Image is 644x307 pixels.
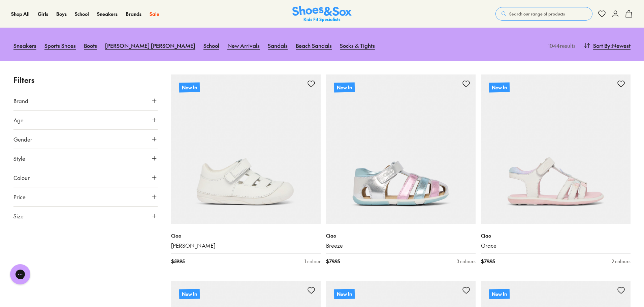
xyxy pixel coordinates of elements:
a: Socks & Tights [340,38,375,53]
button: Brand [13,91,158,110]
a: Sale [150,10,159,18]
div: 1 colour [304,258,321,265]
span: Brand [13,97,28,105]
button: Price [13,187,158,206]
a: Sandals [268,38,288,53]
a: Boots [84,38,97,53]
span: : Newest [610,41,631,50]
a: Shoes & Sox [292,6,352,22]
a: School [203,38,219,53]
a: Grace [481,242,631,249]
p: New In [489,82,510,92]
button: Search our range of products [495,7,592,21]
p: Ciao [326,232,476,239]
a: New In [481,74,631,224]
div: 3 colours [457,258,476,265]
button: Gender [13,130,158,149]
p: New In [489,289,510,299]
a: [PERSON_NAME] [171,242,321,249]
iframe: Gorgias live chat messenger [7,262,34,287]
img: SNS_Logo_Responsive.svg [292,6,352,22]
span: School [75,10,89,17]
span: $ 59.95 [171,258,185,265]
span: Boys [56,10,67,17]
button: Sort By:Newest [584,38,631,53]
a: Shop All [11,10,30,18]
span: Search our range of products [509,11,565,17]
span: $ 79.95 [481,258,495,265]
span: Age [13,116,24,124]
span: Sort By [593,41,610,50]
span: Size [13,212,24,220]
button: Colour [13,168,158,187]
div: 2 colours [612,258,631,265]
a: New In [326,74,476,224]
a: Brands [126,10,141,18]
span: Gender [13,135,32,143]
span: Price [13,193,26,201]
a: Sports Shoes [44,38,76,53]
a: Girls [38,10,48,18]
a: [PERSON_NAME] [PERSON_NAME] [105,38,195,53]
a: Boys [56,10,67,18]
p: New In [179,289,200,299]
p: Ciao [171,232,321,239]
span: Sneakers [97,10,118,17]
button: Style [13,149,158,168]
p: Filters [13,74,158,86]
p: 1044 results [545,41,576,50]
a: New In [171,74,321,224]
span: Style [13,154,25,162]
a: Breeze [326,242,476,249]
span: Brands [126,10,141,17]
a: Sneakers [13,38,36,53]
a: School [75,10,89,18]
a: New Arrivals [227,38,260,53]
button: Size [13,207,158,225]
a: Beach Sandals [296,38,332,53]
p: New In [334,82,355,93]
span: Colour [13,174,30,182]
span: Sale [150,10,159,17]
span: Shop All [11,10,30,17]
p: New In [179,82,200,92]
span: Girls [38,10,48,17]
button: Age [13,111,158,129]
span: $ 79.95 [326,258,340,265]
p: Ciao [481,232,631,239]
p: New In [334,289,355,299]
a: Sneakers [97,10,118,18]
